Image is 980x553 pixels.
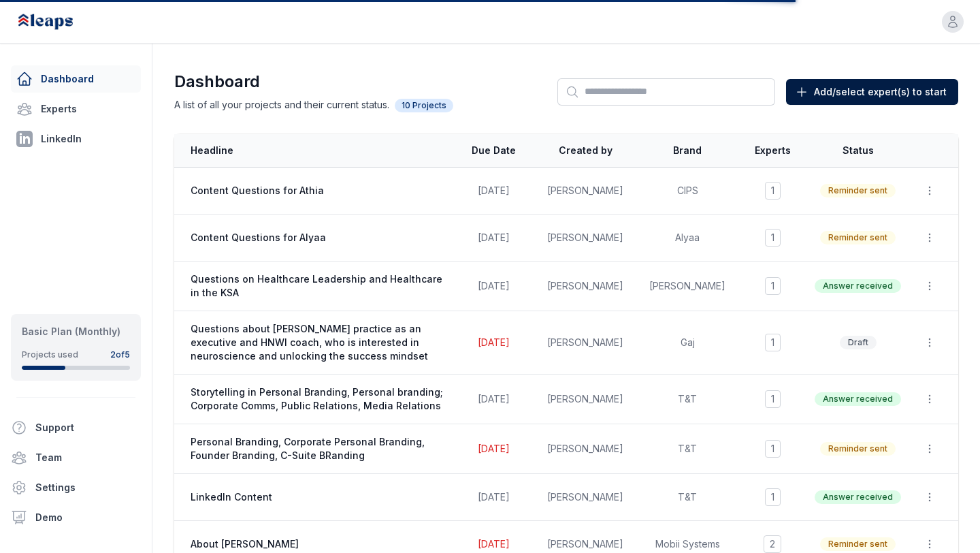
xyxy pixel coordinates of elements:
[738,134,806,168] th: Experts
[636,311,738,375] td: Gaj
[806,134,909,168] th: Status
[534,311,636,375] td: [PERSON_NAME]
[5,504,146,531] a: Demo
[11,125,141,153] a: LinkedIn
[478,336,510,348] span: [DATE]
[786,79,958,105] button: Add/select expert(s) to start
[534,215,636,262] td: [PERSON_NAME]
[534,134,636,168] th: Created by
[820,231,896,244] span: Reminder sent
[478,538,510,550] span: [DATE]
[765,277,781,295] span: 1
[840,336,877,349] span: Draft
[16,7,103,37] img: Leaps
[191,322,444,363] span: Questions about [PERSON_NAME] practice as an executive and HNWI coach, who is interested in neuro...
[191,435,444,462] span: Personal Branding, Corporate Personal Branding, Founder Branding, C-Suite BRanding
[5,444,146,471] a: Team
[5,474,146,501] a: Settings
[11,95,141,123] a: Experts
[765,440,781,458] span: 1
[174,71,514,93] h1: Dashboard
[820,442,896,456] span: Reminder sent
[534,262,636,311] td: [PERSON_NAME]
[815,392,901,406] span: Answer received
[636,474,738,521] td: T&T
[815,490,901,504] span: Answer received
[636,424,738,474] td: T&T
[820,184,896,197] span: Reminder sent
[191,184,444,197] span: Content Questions for Athia
[534,375,636,424] td: [PERSON_NAME]
[174,98,514,112] p: A list of all your projects and their current status.
[765,390,781,408] span: 1
[191,385,444,413] span: Storytelling in Personal Branding, Personal branding; Corporate Comms, Public Relations, Media Re...
[478,393,510,405] span: [DATE]
[22,325,130,338] div: Basic Plan (Monthly)
[534,168,636,215] td: [PERSON_NAME]
[110,349,130,360] div: 2 of 5
[765,182,781,200] span: 1
[478,232,510,243] span: [DATE]
[395,99,453,112] span: 10 Projects
[814,85,947,99] span: Add/select expert(s) to start
[636,375,738,424] td: T&T
[478,280,510,291] span: [DATE]
[636,215,738,262] td: Alyaa
[191,490,444,504] span: LinkedIn Content
[534,424,636,474] td: [PERSON_NAME]
[5,414,135,441] button: Support
[191,537,444,551] span: About [PERSON_NAME]
[765,334,781,351] span: 1
[765,229,781,247] span: 1
[11,65,141,93] a: Dashboard
[534,474,636,521] td: [PERSON_NAME]
[174,134,453,168] th: Headline
[191,272,444,300] span: Questions on Healthcare Leadership and Healthcare in the KSA
[636,134,738,168] th: Brand
[765,488,781,506] span: 1
[636,168,738,215] td: CIPS
[820,537,896,551] span: Reminder sent
[636,262,738,311] td: [PERSON_NAME]
[764,535,781,553] span: 2
[453,134,534,168] th: Due Date
[478,491,510,503] span: [DATE]
[191,231,444,244] span: Content Questions for Alyaa
[478,185,510,196] span: [DATE]
[478,443,510,454] span: [DATE]
[22,349,78,360] div: Projects used
[815,279,901,293] span: Answer received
